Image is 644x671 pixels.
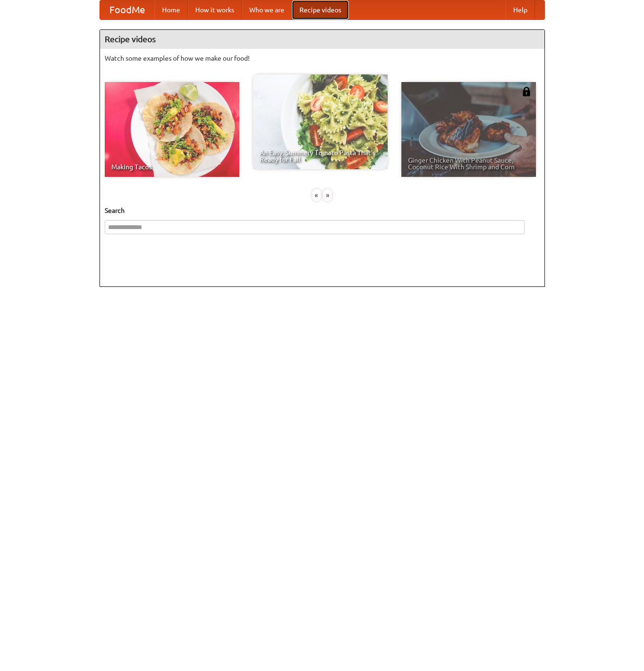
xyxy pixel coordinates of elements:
span: Making Tacos [111,164,233,170]
a: Help [506,0,535,19]
h4: Recipe videos [100,30,544,49]
a: Who we are [242,0,292,19]
a: Making Tacos [105,82,239,177]
a: Recipe videos [292,0,349,19]
a: How it works [188,0,242,19]
span: An Easy, Summery Tomato Pasta That's Ready for Fall [260,149,381,163]
h5: Search [105,206,540,215]
div: « [312,189,321,201]
img: 483408.png [522,87,531,96]
p: Watch some examples of how we make our food! [105,54,540,63]
a: Home [154,0,188,19]
div: » [323,189,332,201]
a: FoodMe [100,0,154,19]
a: An Easy, Summery Tomato Pasta That's Ready for Fall [253,74,388,169]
